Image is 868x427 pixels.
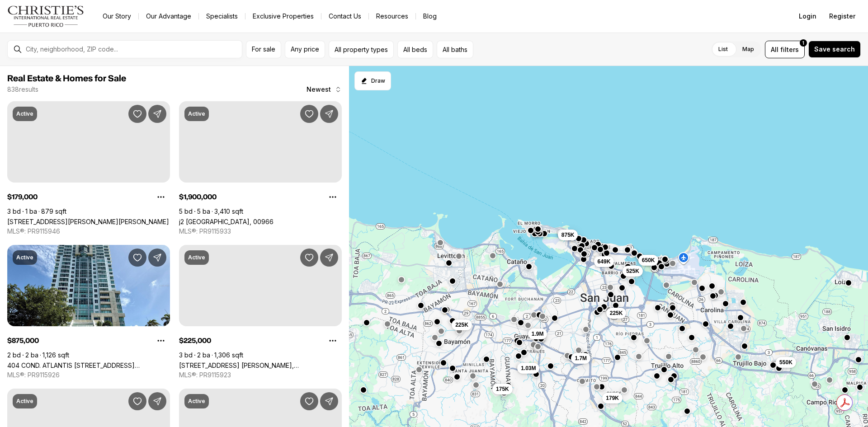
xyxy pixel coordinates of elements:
span: 1 [802,39,804,47]
p: Active [16,254,33,261]
button: All baths [437,41,473,58]
button: Save Property: 404 COND. ATLANTIS AVENIDA DE LA CONSTITUCIÓN #308 [128,249,146,267]
span: Real Estate & Homes for Sale [7,74,126,83]
button: Save search [808,41,861,58]
button: All beds [397,41,433,58]
p: Active [16,110,33,117]
span: 175K [496,385,509,393]
button: Start drawing [354,71,391,90]
span: All [771,45,778,54]
button: 175K [492,384,513,394]
p: Active [16,398,33,405]
p: Active [188,254,205,261]
span: 1.7M [575,355,587,362]
p: 838 results [7,86,38,93]
button: Share Property [320,105,338,123]
span: 650K [642,257,655,264]
a: j2 CALLE CHURCH HL #J2, GUAYNABO PR, 00966 [179,218,274,225]
button: Save Property: 844 CARR 844 #1022 [128,105,146,123]
label: List [711,41,735,57]
button: Register [824,7,861,25]
label: Map [735,41,761,57]
button: Share Property [320,249,338,267]
span: Any price [291,46,319,53]
span: Register [829,13,855,20]
a: Exclusive Properties [245,10,321,23]
span: Newest [307,86,331,93]
button: Property options [152,188,170,206]
a: Resources [369,10,415,23]
button: Save Property: 7 A 33 CALLE BOLIVIA [300,392,318,410]
span: 649K [598,258,611,265]
a: Specialists [199,10,245,23]
button: Share Property [148,105,166,123]
button: Property options [324,188,342,206]
a: 844 CARR 844 #1022, SAN JUAN PR, 00926 [7,218,169,225]
span: Save search [814,46,855,53]
button: 1.9M [528,328,547,339]
button: Contact Us [321,10,368,23]
button: Any price [285,41,325,58]
span: 225K [610,310,623,317]
img: logo [7,5,85,27]
button: 179K [602,393,623,404]
button: All property types [329,41,394,58]
button: Share Property [148,249,166,267]
span: 1.9M [532,330,544,338]
button: 225K [452,319,472,330]
span: 525K [626,267,639,275]
button: Newest [301,80,347,99]
a: Our Story [95,10,138,23]
button: 875K [558,230,578,240]
button: 649K [594,256,614,267]
span: Login [799,13,816,20]
button: Property options [152,332,170,350]
button: 225K [606,308,627,319]
button: Share Property [148,392,166,410]
button: 525K [623,266,643,277]
span: 179K [606,394,619,402]
a: 200 Av. Jesús T. Piñero, 200 AV. JESÚS T. PIÑERO, #21-M, SAN JUAN PR, 00918 [179,361,342,369]
button: 1.7M [571,353,590,364]
p: Active [188,110,205,117]
span: 225K [455,321,468,328]
button: 1.03M [517,363,539,374]
span: 875K [561,231,575,239]
span: 1.03M [521,365,536,372]
button: Save Property: 200 Av. Jesús T. Piñero, 200 AV. JESÚS T. PIÑERO, #21-M [300,249,318,267]
a: 404 COND. ATLANTIS AVENIDA DE LA CONSTITUCIÓN #308, SAN JUAN PR, 00901 [7,361,170,369]
a: Our Advantage [139,10,198,23]
button: For sale [246,41,281,58]
button: Share Property [320,392,338,410]
button: 650K [638,255,659,266]
button: Allfilters1 [765,41,805,58]
button: Property options [324,332,342,350]
span: filters [780,45,799,54]
button: Login [793,7,822,25]
span: For sale [252,46,275,53]
p: Active [188,398,205,405]
button: Save Property: j2 CALLE CHURCH HL #J2 [300,105,318,123]
button: Save Property: 373 LUTZ [128,392,146,410]
a: Blog [416,10,444,23]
